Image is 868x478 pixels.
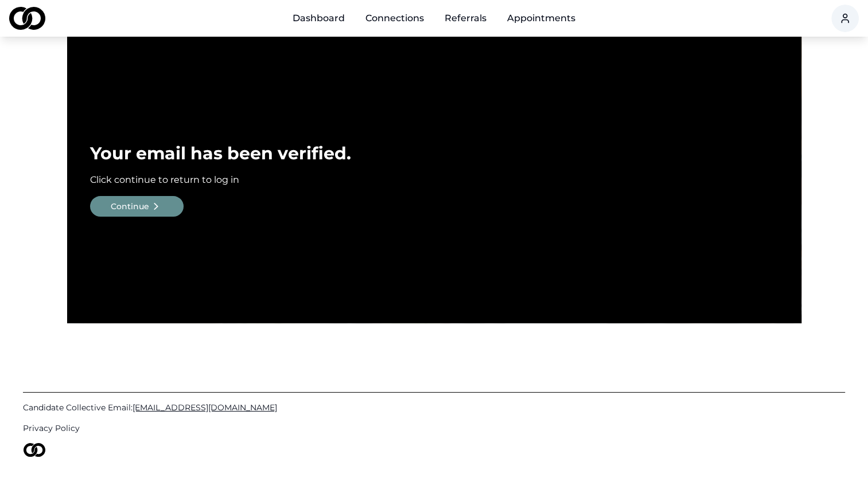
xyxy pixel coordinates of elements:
a: Candidate Collective Email:[EMAIL_ADDRESS][DOMAIN_NAME] [23,402,845,413]
a: Appointments [498,7,585,30]
a: Connections [356,7,433,30]
span: [EMAIL_ADDRESS][DOMAIN_NAME] [133,402,277,413]
a: Referrals [435,7,496,30]
a: Privacy Policy [23,422,845,434]
a: Dashboard [283,7,354,30]
div: Click continue to return to log in [90,173,779,187]
img: logo [9,7,45,30]
img: logo [23,443,46,457]
div: Your email has been verified. [90,143,779,164]
nav: Main [283,7,585,30]
button: Continue [90,196,184,217]
div: Continue [111,201,149,212]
